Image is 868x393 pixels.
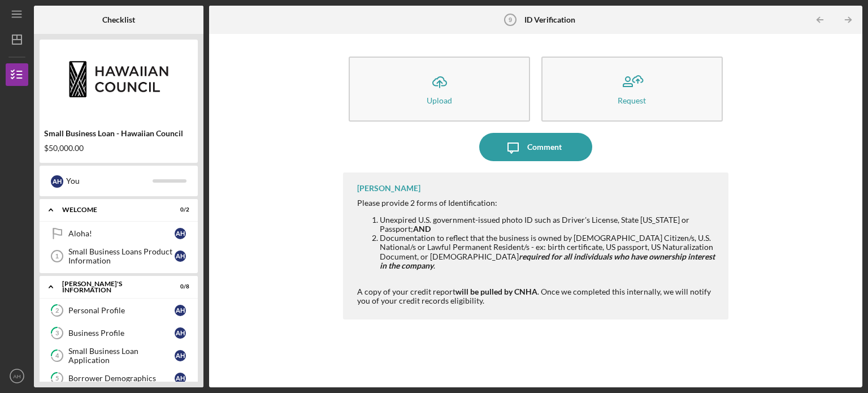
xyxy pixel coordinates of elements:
div: Aloha! [68,229,175,238]
li: Unexpired U.S. government-issued photo ID such as Driver's License, State [US_STATE] or Passport; [380,215,717,234]
strong: AND [413,224,431,234]
a: 2Personal ProfileAH [45,299,192,322]
div: [PERSON_NAME] [357,184,420,193]
div: $50,000.00 [44,144,193,153]
tspan: 3 [55,330,59,337]
div: 0 / 8 [169,283,189,290]
strong: will be pulled by CNHA [455,287,537,296]
div: WELCOME [62,206,161,213]
div: [PERSON_NAME]'S INFORMATION [62,280,161,293]
tspan: 5 [55,375,59,382]
div: A H [175,228,186,239]
text: AH [13,373,20,379]
div: Business Profile [68,329,175,338]
div: Comment [527,133,562,161]
div: 0 / 2 [169,206,189,213]
div: You [66,171,153,191]
div: Borrower Demographics [68,374,175,383]
div: Request [618,96,646,105]
a: Aloha!AH [45,222,192,245]
div: Upload [427,96,452,105]
b: Checklist [102,15,135,24]
tspan: 4 [55,352,59,360]
b: ID Verification [524,15,575,24]
div: Small Business Loans Product Information [68,247,175,265]
tspan: 1 [55,253,59,260]
li: Documentation to reflect that the business is owned by [DEMOGRAPHIC_DATA] Citizen/s, U.S. Nationa... [380,234,717,270]
div: A H [51,175,63,188]
div: A H [175,305,186,316]
div: Personal Profile [68,306,175,315]
button: Upload [349,57,530,122]
div: A copy of your credit report . Once we completed this internally, we will notify you of your cred... [357,287,717,305]
button: AH [6,365,28,387]
a: 3Business ProfileAH [45,322,192,344]
a: 5Borrower DemographicsAH [45,367,192,390]
img: Product logo [40,45,198,113]
div: A H [175,327,186,339]
div: Small Business Loan Application [68,347,175,365]
button: Comment [479,133,592,161]
div: A H [175,251,186,262]
div: A H [175,373,186,384]
a: 4Small Business Loan ApplicationAH [45,344,192,367]
a: 1Small Business Loans Product InformationAH [45,245,192,267]
div: A H [175,350,186,361]
div: Small Business Loan - Hawaiian Council [44,129,193,138]
div: Please provide 2 forms of Identification: [357,198,717,208]
button: Request [541,57,723,122]
strong: required for all individuals who have ownership interest in the company [380,252,715,270]
tspan: 2 [55,307,59,314]
tspan: 9 [509,16,512,23]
